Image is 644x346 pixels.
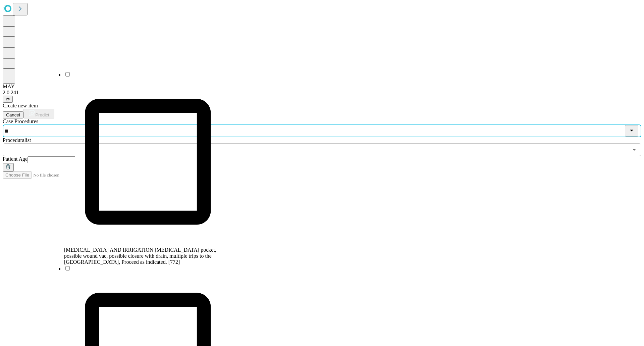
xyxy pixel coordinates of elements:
[3,84,641,90] div: MAY
[3,111,23,118] button: Cancel
[3,118,38,124] span: Scheduled Procedure
[3,103,38,108] span: Create new item
[23,109,54,118] button: Predict
[3,137,31,143] span: Proceduralist
[3,90,641,96] div: 2.0.241
[5,97,10,102] span: @
[64,247,216,265] span: [MEDICAL_DATA] AND IRRIGATION [MEDICAL_DATA] pocket, possible wound vac, possible closure with dr...
[6,112,20,117] span: Cancel
[630,145,639,154] button: Open
[35,112,49,117] span: Predict
[625,126,638,137] button: Close
[3,156,28,162] span: Patient Age
[3,96,13,103] button: @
